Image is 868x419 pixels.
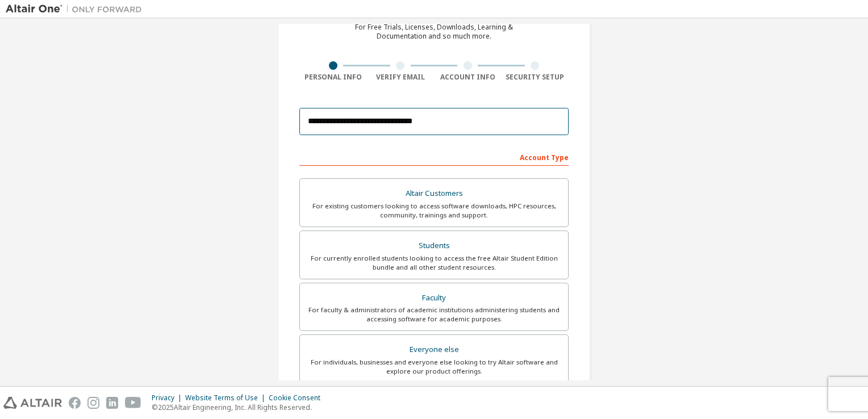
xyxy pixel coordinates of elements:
[125,397,141,409] img: youtube.svg
[3,397,62,409] img: altair_logo.svg
[307,342,561,358] div: Everyone else
[307,238,561,254] div: Students
[87,397,99,409] img: instagram.svg
[307,305,561,324] div: For faculty & administrators of academic institutions administering students and accessing softwa...
[106,397,118,409] img: linkedin.svg
[152,393,185,403] div: Privacy
[6,3,148,15] img: Altair One
[355,23,513,41] div: For Free Trials, Licenses, Downloads, Learning & Documentation and so much more.
[307,290,561,306] div: Faculty
[69,397,81,409] img: facebook.svg
[307,254,561,272] div: For currently enrolled students looking to access the free Altair Student Edition bundle and all ...
[307,358,561,376] div: For individuals, businesses and everyone else looking to try Altair software and explore our prod...
[185,393,269,403] div: Website Terms of Use
[367,73,435,82] div: Verify Email
[269,393,327,403] div: Cookie Consent
[434,73,502,82] div: Account Info
[152,403,327,412] p: © 2025 Altair Engineering, Inc. All Rights Reserved.
[299,148,569,166] div: Account Type
[307,202,561,220] div: For existing customers looking to access software downloads, HPC resources, community, trainings ...
[502,73,569,82] div: Security Setup
[307,186,561,202] div: Altair Customers
[299,73,367,82] div: Personal Info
